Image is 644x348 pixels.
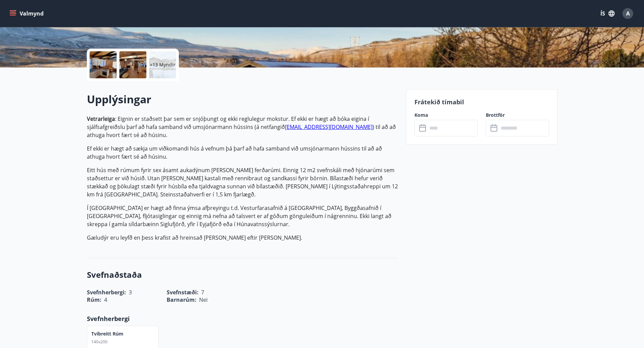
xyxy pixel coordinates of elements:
label: Koma [414,112,478,118]
h2: Upplýsingar [87,92,398,107]
p: Í [GEOGRAPHIC_DATA] er hægt að finna ýmsa afþreyingu t.d. Vesturfarasafnið á [GEOGRAPHIC_DATA], B... [87,204,398,228]
span: A [626,10,630,17]
button: A [620,5,636,22]
button: menu [8,7,46,20]
span: 140x200 [91,339,108,345]
p: Gæludýr eru leyfð en þess krafist að hreinsað [PERSON_NAME] eftir [PERSON_NAME]. [87,234,398,242]
label: Brottför [486,112,549,118]
a: [EMAIL_ADDRESS][DOMAIN_NAME] [285,123,373,131]
button: ÍS [597,7,618,20]
h3: Svefnaðstaða [87,269,398,280]
p: Eitt hús með rúmum fyrir sex ásamt aukadýnum [PERSON_NAME] ferðarúmi. Einnig 12 m2 svefnskáli með... [87,166,398,198]
span: Barnarúm : [167,296,196,303]
p: Ef ekki er hægt að sækja um viðkomandi hús á vefnum þá þarf að hafa samband við umsjónarmann húss... [87,144,398,161]
strong: Vetrarleiga [87,115,115,123]
span: Nei [199,296,208,303]
p: +13 Myndir [150,61,175,68]
p: : Eignin er staðsett þar sem er snjóþungt og ekki reglulegur mokstur. Ef ekki er hægt að bóka eig... [87,115,398,139]
span: 4 [104,296,107,303]
p: Svefnherbergi [87,314,398,323]
p: Frátekið tímabil [414,98,549,106]
span: Rúm : [87,296,101,303]
p: Tvíbreitt rúm [91,330,123,337]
